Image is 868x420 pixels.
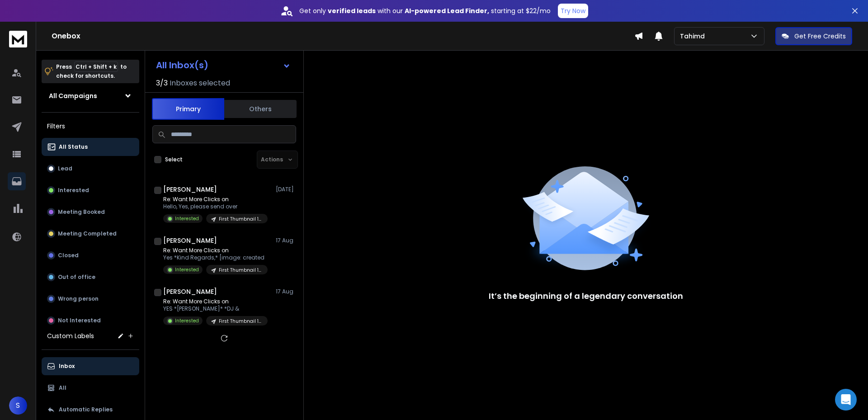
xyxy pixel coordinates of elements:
[219,216,262,222] p: First Thumbnail 100 leads/ [DATE]
[58,165,72,172] p: Lead
[58,317,101,324] p: Not Interested
[42,203,139,221] button: Meeting Booked
[163,254,268,261] p: Yes *Kind Regards,* [image: created
[163,247,268,254] p: Re: Want More Clicks on
[156,78,168,89] span: 3 / 3
[59,384,66,392] p: All
[219,318,262,325] p: First Thumbnail 100 leads/ [DATE]
[299,6,551,15] p: Get only with our starting at $22/mo
[405,6,489,15] strong: AI-powered Lead Finder,
[42,357,139,375] button: Inbox
[163,287,217,296] h1: [PERSON_NAME]
[175,317,199,324] p: Interested
[680,32,708,41] p: Tahimd
[59,143,88,151] p: All Status
[163,236,217,245] h1: [PERSON_NAME]
[149,56,298,74] button: All Inbox(s)
[58,295,99,302] p: Wrong person
[219,267,262,274] p: First Thumbnail 100 leads/ [DATE]
[794,32,846,41] p: Get Free Credits
[9,31,27,47] img: logo
[175,215,199,222] p: Interested
[49,91,97,100] h1: All Campaigns
[9,396,27,415] button: S
[42,160,139,178] button: Lead
[328,6,376,15] strong: verified leads
[276,237,296,244] p: 17 Aug
[59,406,113,413] p: Automatic Replies
[42,401,139,419] button: Automatic Replies
[58,230,117,237] p: Meeting Completed
[152,98,224,120] button: Primary
[58,187,89,194] p: Interested
[775,27,852,45] button: Get Free Credits
[59,363,75,370] p: Inbox
[42,246,139,264] button: Closed
[42,120,139,132] h3: Filters
[74,61,118,72] span: Ctrl + Shift + k
[163,185,217,194] h1: [PERSON_NAME]
[47,331,94,340] h3: Custom Labels
[163,298,268,305] p: Re: Want More Clicks on
[42,181,139,199] button: Interested
[276,288,296,295] p: 17 Aug
[561,6,585,15] p: Try Now
[42,87,139,105] button: All Campaigns
[42,138,139,156] button: All Status
[489,290,683,302] p: It’s the beginning of a legendary conversation
[42,268,139,286] button: Out of office
[52,31,634,42] h1: Onebox
[42,225,139,243] button: Meeting Completed
[165,156,183,163] label: Select
[58,274,95,281] p: Out of office
[170,78,230,89] h3: Inboxes selected
[163,203,268,210] p: Hello, Yes, please send over
[163,305,268,312] p: YES *[PERSON_NAME]* *DJ &
[558,4,588,18] button: Try Now
[56,62,127,80] p: Press to check for shortcuts.
[58,208,105,216] p: Meeting Booked
[175,266,199,273] p: Interested
[42,379,139,397] button: All
[163,196,268,203] p: Re: Want More Clicks on
[835,389,857,411] div: Open Intercom Messenger
[42,311,139,330] button: Not Interested
[224,99,297,119] button: Others
[42,290,139,308] button: Wrong person
[276,186,296,193] p: [DATE]
[58,252,79,259] p: Closed
[156,61,208,70] h1: All Inbox(s)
